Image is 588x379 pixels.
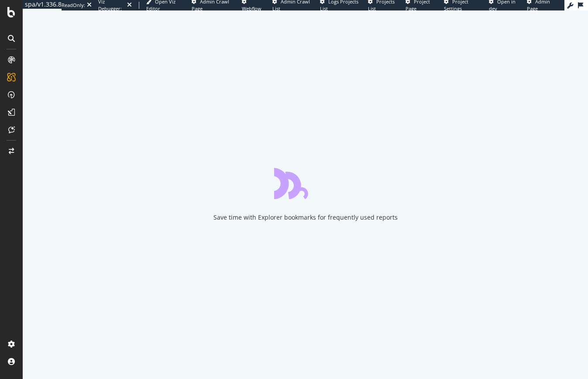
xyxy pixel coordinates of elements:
[242,5,261,12] span: Webflow
[213,213,398,222] div: Save time with Explorer bookmarks for frequently used reports
[62,2,85,9] div: ReadOnly:
[274,168,337,199] div: animation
